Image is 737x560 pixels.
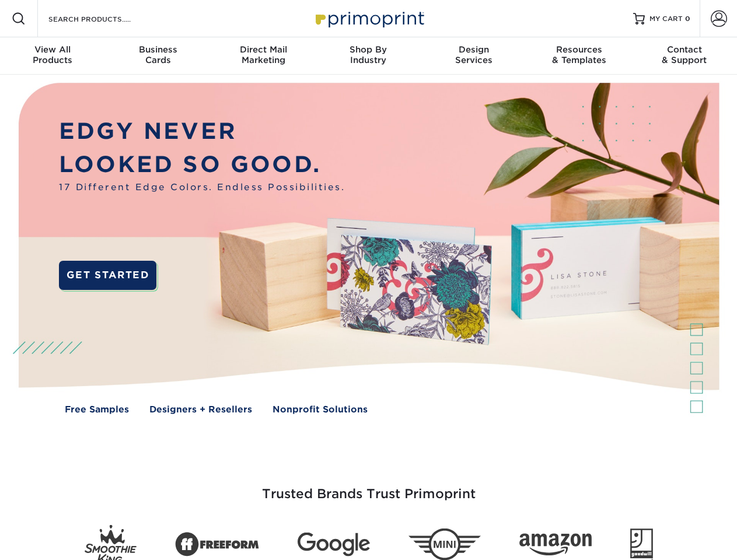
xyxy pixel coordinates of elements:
h3: Trusted Brands Trust Primoprint [27,459,710,516]
a: DesignServices [421,37,526,75]
div: Industry [316,44,421,65]
span: 0 [685,15,690,23]
span: 17 Different Edge Colors. Endless Possibilities. [59,181,345,194]
div: Marketing [211,44,316,65]
a: Nonprofit Solutions [273,403,368,416]
span: MY CART [649,14,683,24]
div: & Support [632,44,737,65]
input: SEARCH PRODUCTS..... [47,12,161,26]
img: Goodwill [630,528,653,560]
span: Resources [526,44,631,55]
a: Resources& Templates [526,37,631,75]
div: Services [421,44,526,65]
p: EDGY NEVER [59,115,345,148]
a: Direct MailMarketing [211,37,316,75]
p: LOOKED SO GOOD. [59,148,345,181]
span: Business [105,44,210,55]
div: & Templates [526,44,631,65]
img: Amazon [519,534,592,556]
span: Contact [632,44,737,55]
img: Primoprint [310,6,427,31]
a: Free Samples [65,403,129,416]
a: BusinessCards [105,37,210,75]
a: Shop ByIndustry [316,37,421,75]
a: Contact& Support [632,37,737,75]
span: Design [421,44,526,55]
img: Google [298,533,370,556]
a: GET STARTED [59,261,156,290]
div: Cards [105,44,210,65]
span: Direct Mail [211,44,316,55]
a: Designers + Resellers [149,403,252,416]
span: Shop By [316,44,421,55]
